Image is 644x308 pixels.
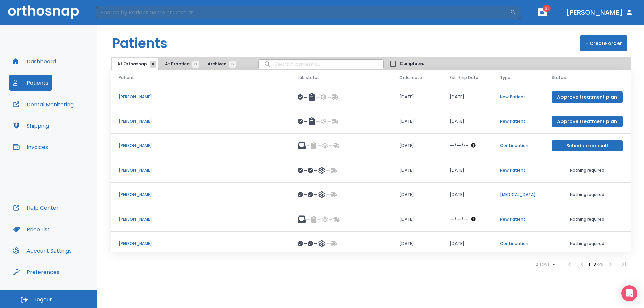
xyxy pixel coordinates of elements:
[229,61,236,68] span: 16
[112,58,239,70] div: tabs
[552,192,623,198] p: Nothing required
[208,61,233,67] span: Archived
[9,200,63,216] button: Help Center
[117,61,153,67] span: At Orthosnap
[580,35,627,51] button: + Create order
[119,94,281,100] p: [PERSON_NAME]
[500,167,536,173] p: New Patient
[119,216,281,222] p: [PERSON_NAME]
[391,85,442,109] td: [DATE]
[442,158,492,183] td: [DATE]
[500,192,536,198] p: [MEDICAL_DATA]
[259,58,383,71] input: search
[9,118,53,134] button: Shipping
[119,192,281,198] p: [PERSON_NAME]
[391,109,442,134] td: [DATE]
[552,140,623,151] button: Schedule consult
[298,75,320,81] span: Lab status
[9,221,54,237] button: Price List
[119,118,281,124] p: [PERSON_NAME]
[597,261,604,267] span: of 8
[391,158,442,183] td: [DATE]
[450,75,478,81] span: Est. Ship Date
[391,183,442,207] td: [DATE]
[9,264,63,280] button: Preferences
[165,61,196,67] span: At Practice
[500,143,536,149] p: Continuation
[552,241,623,247] p: Nothing required
[621,285,637,301] div: Open Intercom Messenger
[442,109,492,134] td: [DATE]
[400,61,425,67] span: Completed
[150,61,156,68] span: 8
[500,241,536,247] p: Continuation
[534,262,538,267] span: 10
[9,139,52,155] button: Invoices
[589,261,597,267] span: 1 - 8
[450,143,484,149] div: The date will be available after approving treatment plan
[391,134,442,158] td: [DATE]
[119,167,281,173] p: [PERSON_NAME]
[442,85,492,109] td: [DATE]
[442,183,492,207] td: [DATE]
[552,75,566,81] span: Status
[119,143,281,149] p: [PERSON_NAME]
[538,262,550,267] span: rows
[450,216,468,222] p: --/--/--
[552,91,623,103] button: Approve treatment plan
[500,75,511,81] span: Type
[192,61,199,68] span: 19
[119,75,134,81] span: Patient
[442,232,492,256] td: [DATE]
[96,6,510,19] input: Search by Patient Name or Case #
[34,296,52,303] span: Logout
[119,241,281,247] p: [PERSON_NAME]
[500,216,536,222] p: New Patient
[391,207,442,232] td: [DATE]
[9,53,60,69] button: Dashboard
[500,118,536,124] p: New Patient
[112,33,167,53] h1: Patients
[563,6,636,18] button: [PERSON_NAME]
[500,94,536,100] p: New Patient
[543,5,551,12] span: 91
[552,167,623,173] p: Nothing required
[8,5,79,19] img: Orthosnap
[9,96,78,112] button: Dental Monitoring
[9,75,52,91] button: Patients
[391,232,442,256] td: [DATE]
[552,116,623,127] button: Approve treatment plan
[552,216,623,222] p: Nothing required
[9,243,76,259] button: Account Settings
[450,216,484,222] div: The date will be available after approving treatment plan
[450,143,468,149] p: --/--/--
[399,75,422,81] span: Order date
